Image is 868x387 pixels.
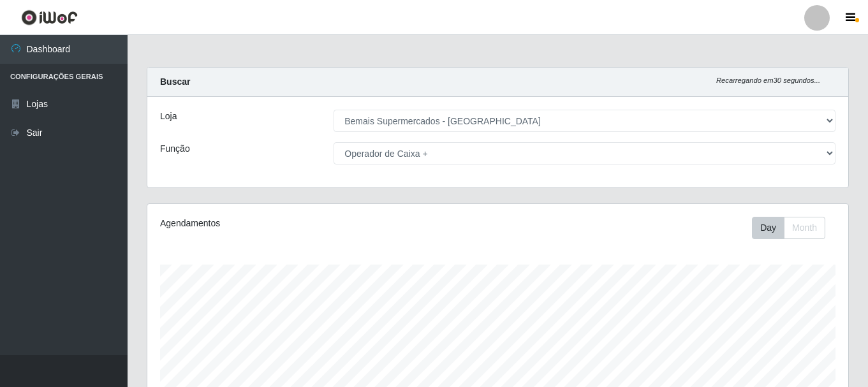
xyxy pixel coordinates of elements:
label: Loja [160,110,177,123]
label: Função [160,142,190,156]
img: CoreUI Logo [21,10,78,26]
button: Day [752,217,784,239]
div: Toolbar with button groups [752,217,835,239]
strong: Buscar [160,77,190,87]
button: Month [784,217,825,239]
div: First group [752,217,825,239]
i: Recarregando em 30 segundos... [716,77,820,84]
div: Agendamentos [160,217,430,230]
